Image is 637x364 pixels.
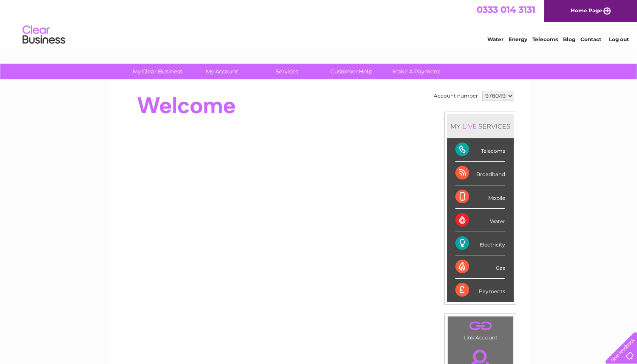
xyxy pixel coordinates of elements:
[381,64,451,79] a: Make A Payment
[509,36,527,42] a: Energy
[487,36,503,42] a: Water
[455,255,505,279] div: Gas
[532,36,558,42] a: Telecoms
[455,279,505,302] div: Payments
[455,232,505,255] div: Electricity
[455,185,505,209] div: Mobile
[447,114,514,138] div: MY SERVICES
[563,36,575,42] a: Blog
[450,319,511,333] a: .
[118,5,520,41] div: Clear Business is a trading name of Verastar Limited (registered in [GEOGRAPHIC_DATA] No. 3667643...
[447,316,513,343] td: Link Account
[187,64,257,79] a: My Account
[461,122,478,130] div: LIVE
[316,64,387,79] a: Customer Help
[477,4,535,15] a: 0333 014 3131
[455,138,505,162] div: Telecoms
[609,36,629,42] a: Log out
[22,22,65,48] img: logo.png
[122,64,193,79] a: My Clear Business
[455,162,505,185] div: Broadband
[432,89,480,103] td: Account number
[455,209,505,232] div: Water
[252,64,322,79] a: Services
[580,36,601,42] a: Contact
